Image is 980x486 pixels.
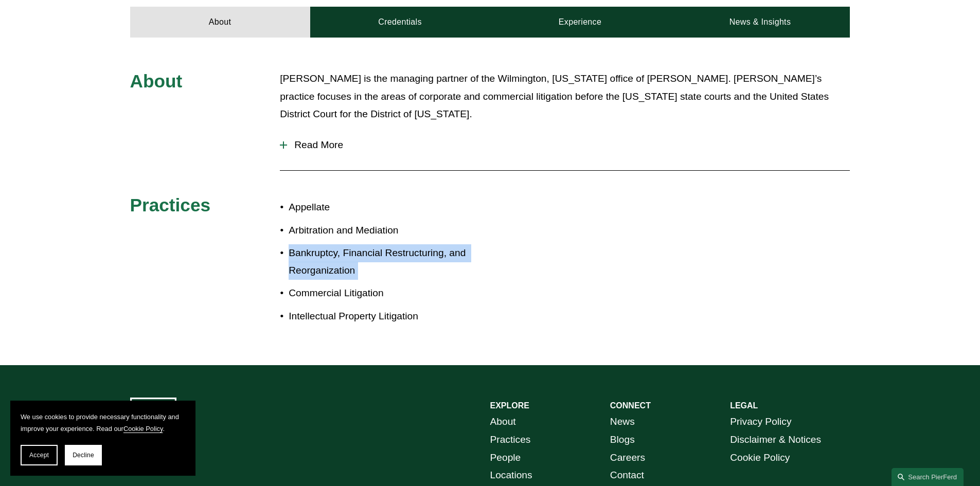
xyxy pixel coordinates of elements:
a: Cookie Policy [123,425,163,433]
strong: CONNECT [610,401,651,410]
a: About [130,7,310,38]
a: Credentials [310,7,490,38]
a: Experience [490,7,670,38]
a: Privacy Policy [730,413,791,431]
p: Appellate [289,199,490,217]
span: Accept [29,452,49,459]
a: Careers [610,449,645,467]
p: Intellectual Property Litigation [289,308,490,326]
p: Arbitration and Mediation [289,222,490,240]
span: About [130,71,183,91]
span: Read More [287,139,850,151]
span: Decline [73,452,94,459]
p: [PERSON_NAME] is the managing partner of the Wilmington, [US_STATE] office of [PERSON_NAME]. [PER... [280,70,850,123]
span: Practices [130,195,211,215]
p: We use cookies to provide necessary functionality and improve your experience. Read our . [21,411,185,435]
a: News [610,413,635,431]
p: Bankruptcy, Financial Restructuring, and Reorganization [289,244,490,280]
a: Contact [610,466,644,484]
a: People [490,449,521,467]
strong: EXPLORE [490,401,529,410]
a: Cookie Policy [730,449,790,467]
a: Disclaimer & Notices [730,431,821,449]
a: News & Insights [670,7,850,38]
a: About [490,413,516,431]
a: Blogs [610,431,635,449]
strong: LEGAL [730,401,758,410]
button: Accept [21,445,58,465]
a: Search this site [892,468,964,486]
button: Decline [65,445,102,465]
a: Practices [490,431,531,449]
section: Cookie banner [10,401,195,476]
p: Commercial Litigation [289,284,490,302]
button: Read More [280,132,850,158]
a: Locations [490,466,532,484]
